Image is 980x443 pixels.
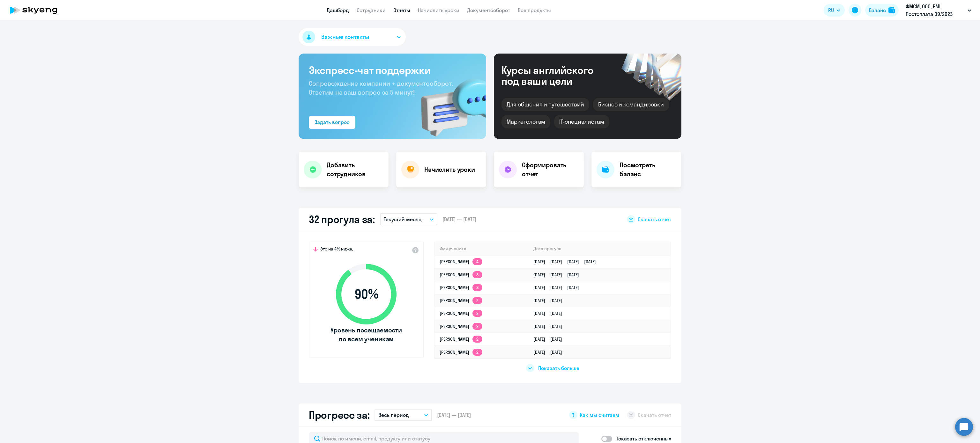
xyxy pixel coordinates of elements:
[357,7,386,13] a: Сотрудники
[309,409,369,421] h2: Прогресс за:
[330,287,403,302] span: 90 %
[375,409,432,421] button: Весь период
[440,259,482,265] a: [PERSON_NAME]4
[533,272,584,278] a: [DATE][DATE][DATE]
[309,64,476,76] h3: Экспресс-чат поддержки
[434,242,528,255] th: Имя ученика
[315,118,350,126] div: Задать вопрос
[828,6,834,14] span: RU
[320,246,353,254] span: Это на 4% ниже,
[327,161,383,178] h4: Добавить сотрудников
[440,272,482,278] a: [PERSON_NAME]3
[378,411,409,419] p: Весь период
[533,323,567,329] a: [DATE][DATE]
[440,336,482,342] a: [PERSON_NAME]2
[554,115,609,128] div: IT-специалистам
[472,258,482,265] app-skyeng-badge: 4
[472,323,482,330] app-skyeng-badge: 2
[522,161,579,178] h4: Сформировать отчет
[501,98,589,111] div: Для общения и путешествий
[533,298,567,303] a: [DATE][DATE]
[384,215,422,223] p: Текущий месяц
[518,7,551,13] a: Все продукты
[593,98,669,111] div: Бизнес и командировки
[533,336,567,342] a: [DATE][DATE]
[638,216,671,223] span: Скачать отчет
[412,67,486,139] img: bg-img
[538,365,579,372] span: Показать больше
[440,298,482,303] a: [PERSON_NAME]2
[888,7,895,13] img: balance
[620,161,676,178] h4: Посмотреть баланс
[472,310,482,317] app-skyeng-badge: 2
[309,79,453,96] span: Сопровождение компании + документооборот. Ответим на ваш вопрос за 5 минут!
[472,349,482,356] app-skyeng-badge: 2
[533,349,567,355] a: [DATE][DATE]
[393,7,410,13] a: Отчеты
[437,411,471,418] span: [DATE] — [DATE]
[418,7,459,13] a: Начислить уроки
[440,310,482,316] a: [PERSON_NAME]2
[424,165,475,174] h4: Начислить уроки
[906,3,965,18] p: ФМСМ, ООО, PMI Постоплата 09/2023
[327,7,349,13] a: Дашборд
[533,285,584,290] a: [DATE][DATE][DATE]
[299,28,406,46] button: Важные контакты
[472,297,482,304] app-skyeng-badge: 2
[440,285,482,290] a: [PERSON_NAME]3
[865,4,899,17] button: Балансbalance
[580,411,619,418] span: Как мы считаем
[440,349,482,355] a: [PERSON_NAME]2
[902,3,975,18] button: ФМСМ, ООО, PMI Постоплата 09/2023
[533,259,601,265] a: [DATE][DATE][DATE][DATE]
[869,6,886,14] div: Баланс
[467,7,510,13] a: Документооборот
[330,326,403,344] span: Уровень посещаемости по всем ученикам
[440,323,482,329] a: [PERSON_NAME]2
[309,116,355,129] button: Задать вопрос
[533,310,567,316] a: [DATE][DATE]
[528,242,671,255] th: Дата прогула
[615,435,671,442] p: Показать отключенных
[380,213,437,225] button: Текущий месяц
[321,33,369,41] span: Важные контакты
[472,336,482,343] app-skyeng-badge: 2
[501,65,611,86] div: Курсы английского под ваши цели
[309,213,375,226] h2: 32 прогула за:
[501,115,550,128] div: Маркетологам
[824,4,845,17] button: RU
[442,216,476,223] span: [DATE] — [DATE]
[472,271,482,278] app-skyeng-badge: 3
[472,284,482,291] app-skyeng-badge: 3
